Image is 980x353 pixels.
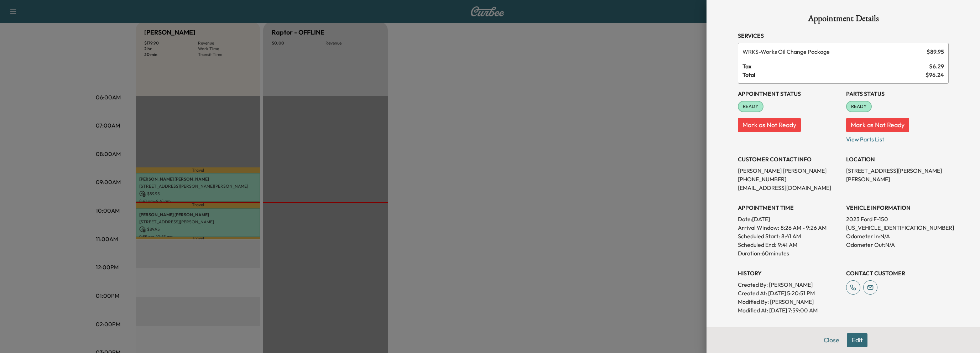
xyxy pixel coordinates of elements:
[738,14,949,26] h1: Appointment Details
[738,215,840,223] p: Date: [DATE]
[742,47,924,56] span: Works Oil Change Package
[846,269,949,277] h3: CONTACT CUSTOMER
[738,232,780,240] p: Scheduled Start:
[738,31,949,40] h3: Services
[738,240,776,249] p: Scheduled End:
[738,280,840,289] p: Created By : [PERSON_NAME]
[846,240,949,249] p: Odometer Out: N/A
[742,62,929,71] span: Tax
[738,89,840,98] h3: Appointment Status
[738,203,840,212] h3: APPOINTMENT TIME
[846,232,949,240] p: Odometer In: N/A
[738,306,840,315] p: Modified At : [DATE] 7:59:00 AM
[846,203,949,212] h3: VEHICLE INFORMATION
[738,175,840,183] p: [PHONE_NUMBER]
[738,289,840,297] p: Created At : [DATE] 5:20:51 PM
[738,183,840,192] p: [EMAIL_ADDRESS][DOMAIN_NAME]
[846,132,949,144] p: View Parts List
[738,326,949,334] h3: NOTES
[926,71,944,79] span: $ 96.24
[738,269,840,277] h3: History
[738,297,840,306] p: Modified By : [PERSON_NAME]
[846,155,949,163] h3: LOCATION
[819,333,844,347] button: Close
[738,155,840,163] h3: CUSTOMER CONTACT INFO
[739,103,763,110] span: READY
[778,240,797,249] p: 9:41 AM
[846,166,949,183] p: [STREET_ADDRESS][PERSON_NAME][PERSON_NAME]
[738,249,840,258] p: Duration: 60 minutes
[738,166,840,175] p: [PERSON_NAME] [PERSON_NAME]
[847,103,871,110] span: READY
[929,62,944,71] span: $ 6.29
[846,89,949,98] h3: Parts Status
[927,47,944,56] span: $ 89.95
[738,223,840,232] p: Arrival Window:
[846,223,949,232] p: [US_VEHICLE_IDENTIFICATION_NUMBER]
[847,333,867,347] button: Edit
[846,215,949,223] p: 2023 Ford F-150
[742,71,926,79] span: Total
[781,223,827,232] span: 8:26 AM - 9:26 AM
[846,118,909,132] button: Mark as Not Ready
[781,232,801,240] p: 8:41 AM
[738,118,801,132] button: Mark as Not Ready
